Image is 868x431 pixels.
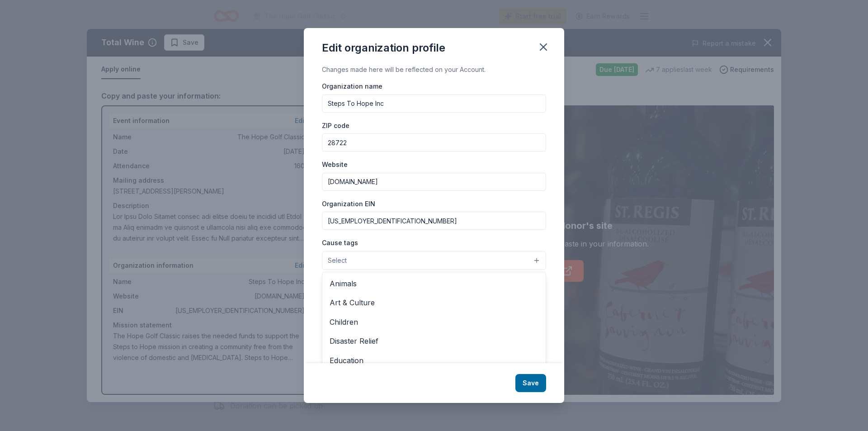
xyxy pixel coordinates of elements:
button: Select [322,251,546,270]
span: Animals [330,278,538,289]
span: Education [330,355,538,366]
span: Select [328,255,347,266]
span: Art & Culture [330,297,538,308]
div: Select [322,272,546,380]
span: Disaster Relief [330,335,538,347]
span: Children [330,316,538,328]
